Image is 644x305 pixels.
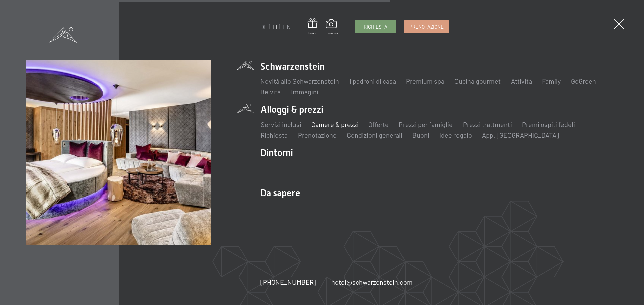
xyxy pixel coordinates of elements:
[349,77,396,85] a: I padroni di casa
[298,131,336,139] a: Prenotazione
[399,120,453,128] a: Prezzi per famiglie
[260,23,268,30] a: DE
[307,18,317,35] a: Buoni
[260,88,281,96] a: Belvita
[331,277,413,287] a: hotel@schwarzenstein.com
[412,131,429,139] a: Buoni
[311,120,358,128] a: Camere & prezzi
[324,31,338,35] span: Immagini
[463,120,512,128] a: Prezzi trattmenti
[364,23,387,30] span: Richiesta
[260,120,301,128] a: Servizi inclusi
[439,131,472,139] a: Idee regalo
[368,120,389,128] a: Offerte
[355,20,396,33] a: Richiesta
[346,131,402,139] a: Condizioni generali
[283,23,290,30] a: EN
[406,77,444,85] a: Premium spa
[454,77,501,85] a: Cucina gourmet
[571,77,596,85] a: GoGreen
[404,20,449,33] a: Prenotazione
[260,131,287,139] a: Richiesta
[324,19,338,35] a: Immagini
[260,277,316,287] a: [PHONE_NUMBER]
[291,88,318,96] a: Immagini
[307,31,317,35] span: Buoni
[511,77,532,85] a: Attività
[482,131,559,139] a: App. [GEOGRAPHIC_DATA]
[273,23,278,30] a: IT
[542,77,561,85] a: Family
[260,278,316,286] span: [PHONE_NUMBER]
[522,120,575,128] a: Premi ospiti fedeli
[409,23,444,30] span: Prenotazione
[260,77,339,85] a: Novità allo Schwarzenstein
